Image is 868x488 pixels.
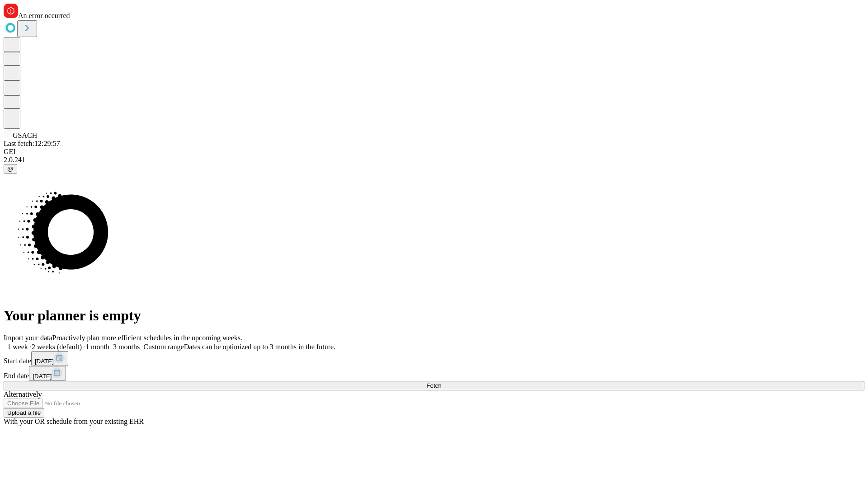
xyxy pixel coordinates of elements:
span: 2 weeks (default) [32,343,82,351]
span: @ [7,165,14,172]
div: 2.0.241 [4,156,864,164]
span: 1 week [7,343,28,351]
span: [DATE] [33,373,52,380]
span: Dates can be optimized up to 3 months in the future. [184,343,335,351]
button: [DATE] [31,351,68,366]
span: [DATE] [35,358,54,365]
span: GSACH [13,131,37,139]
div: End date [4,366,864,381]
span: Last fetch: 12:29:57 [4,140,60,147]
span: Fetch [426,382,441,389]
div: Start date [4,351,864,366]
span: Custom range [143,343,184,351]
button: Fetch [4,381,864,390]
span: Alternatively [4,390,42,398]
span: Import your data [4,334,52,342]
span: With your OR schedule from your existing EHR [4,418,144,425]
span: 3 months [113,343,140,351]
button: Upload a file [4,408,44,418]
button: @ [4,164,17,174]
span: 1 month [85,343,109,351]
span: Proactively plan more efficient schedules in the upcoming weeks. [52,334,242,342]
div: GEI [4,148,864,156]
button: [DATE] [29,366,66,381]
span: An error occurred [18,12,70,19]
h1: Your planner is empty [4,307,864,324]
